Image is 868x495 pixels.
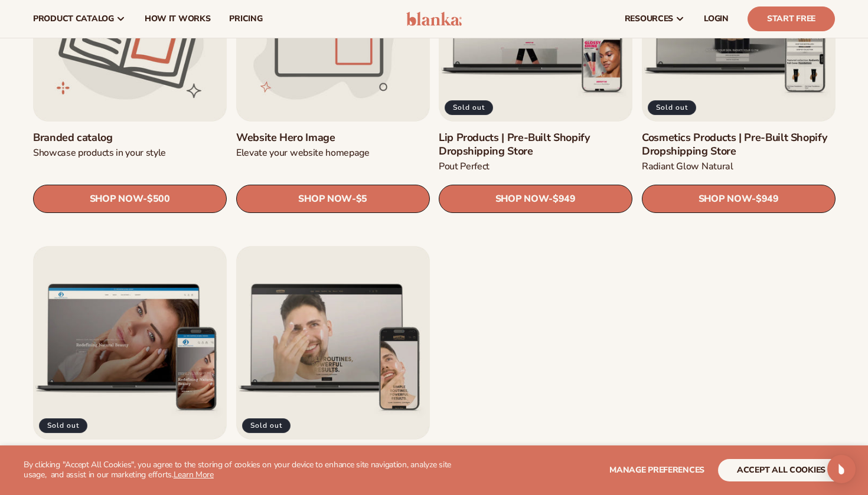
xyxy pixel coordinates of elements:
[236,131,430,145] a: Website Hero Image
[439,131,632,159] a: Lip Products | Pre-Built Shopify Dropshipping Store
[33,185,227,213] a: SHOP NOW- $500
[439,185,632,213] a: SHOP NOW- $949
[609,464,704,476] span: Manage preferences
[298,194,351,205] span: SHOP NOW
[718,459,844,481] button: accept all cookies
[24,460,461,480] p: By clicking "Accept All Cookies", you agree to the storing of cookies on your device to enhance s...
[236,185,430,213] a: SHOP NOW- $5
[642,185,836,213] a: SHOP NOW- $949
[698,194,751,205] span: SHOP NOW
[495,194,549,205] span: SHOP NOW
[174,469,214,480] a: Learn More
[355,194,367,205] span: $5
[147,194,170,205] span: $500
[609,459,704,481] button: Manage preferences
[625,14,673,24] span: resources
[229,14,262,24] span: pricing
[33,14,114,24] span: product catalog
[33,131,227,145] a: Branded catalog
[642,131,836,159] a: Cosmetics Products | Pre-Built Shopify Dropshipping Store
[90,194,143,205] span: SHOP NOW
[406,12,462,26] img: logo
[755,194,778,205] span: $949
[553,194,576,205] span: $949
[145,14,211,24] span: How It Works
[748,6,835,31] a: Start Free
[827,455,856,483] div: Open Intercom Messenger
[704,14,729,24] span: LOGIN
